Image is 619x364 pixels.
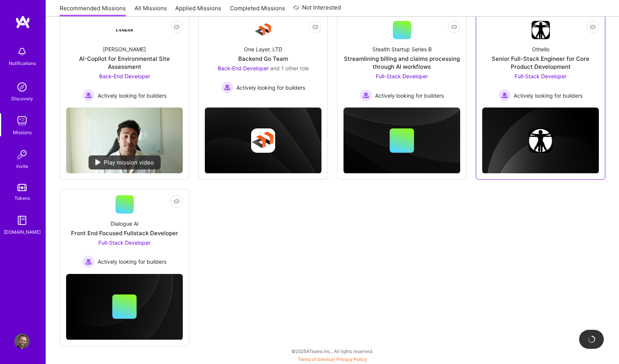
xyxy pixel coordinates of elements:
[230,4,285,17] a: Completed Missions
[14,147,30,162] img: Invite
[205,21,321,94] a: Company LogoOne Layer, LTDBackend Go TeamBack-End Developer and 1 other roleActively looking for ...
[360,89,372,101] img: Actively looking for builders
[515,73,567,79] span: Full-Stack Developer
[9,59,36,67] div: Notifications
[293,3,341,17] a: Not Interested
[116,21,134,39] img: Company Logo
[98,239,150,246] span: Full-Stack Developer
[375,92,444,100] span: Actively looking for builders
[244,45,282,53] div: One Layer, LTD
[482,108,599,174] img: cover
[66,21,183,101] a: Company Logo[PERSON_NAME]AI-Copilot for Environmental Site AssessmentBack-End Developer Actively ...
[175,4,221,17] a: Applied Missions
[89,155,161,169] div: Play mission video
[529,128,553,153] img: Company logo
[13,128,32,136] div: Missions
[298,356,334,362] a: Terms of Service
[451,24,457,30] i: icon EyeClosed
[60,4,126,17] a: Recommended Missions
[17,184,27,191] img: tokens
[376,73,428,79] span: Full-Stack Developer
[14,44,30,59] img: bell
[590,24,596,30] i: icon EyeClosed
[95,159,101,165] img: play
[586,334,597,344] img: loading
[532,45,549,53] div: Othello
[251,128,275,153] img: Company logo
[66,195,183,268] a: Dialogue AIFront End Focused Fullstack DeveloperFull-Stack Developer Actively looking for builder...
[14,334,30,349] img: User Avatar
[11,95,33,103] div: Discovery
[312,24,318,30] i: icon EyeClosed
[344,55,460,71] div: Streamlining billing and claims processing through AI workflows
[174,24,180,30] i: icon EyeClosed
[344,108,460,174] img: cover
[174,198,180,204] i: icon EyeClosed
[218,65,269,71] span: Back-End Developer
[82,89,95,101] img: Actively looking for builders
[13,334,32,349] a: User Avatar
[46,342,619,361] div: © 2025 ATeams Inc., All rights reserved.
[4,228,41,236] div: [DOMAIN_NAME]
[372,45,432,53] div: Stealth Startup Series B
[16,162,28,170] div: Invite
[254,21,272,39] img: Company Logo
[98,258,166,266] span: Actively looking for builders
[99,73,150,79] span: Back-End Developer
[111,220,139,228] div: Dialogue AI
[270,65,309,71] span: and 1 other role
[344,21,460,101] a: Stealth Startup Series BStreamlining billing and claims processing through AI workflowsFull-Stack...
[71,229,178,237] div: Front End Focused Fullstack Developer
[135,4,167,17] a: All Missions
[66,55,183,71] div: AI-Copilot for Environmental Site Assessment
[499,89,511,101] img: Actively looking for builders
[82,256,95,268] img: Actively looking for builders
[98,92,166,100] span: Actively looking for builders
[238,55,288,63] div: Backend Go Team
[236,84,305,92] span: Actively looking for builders
[482,55,599,71] div: Senior Full-Stack Engineer for Core Product Development
[514,92,583,100] span: Actively looking for builders
[15,15,30,29] img: logo
[298,356,367,362] span: |
[205,108,321,174] img: cover
[14,194,30,202] div: Tokens
[103,45,146,53] div: [PERSON_NAME]
[66,274,183,340] img: cover
[14,113,30,128] img: teamwork
[532,21,550,39] img: Company Logo
[14,79,30,95] img: discovery
[482,21,599,101] a: Company LogoOthelloSenior Full-Stack Engineer for Core Product DevelopmentFull-Stack Developer Ac...
[66,108,183,173] img: No Mission
[221,81,233,93] img: Actively looking for builders
[14,213,30,228] img: guide book
[336,356,367,362] a: Privacy Policy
